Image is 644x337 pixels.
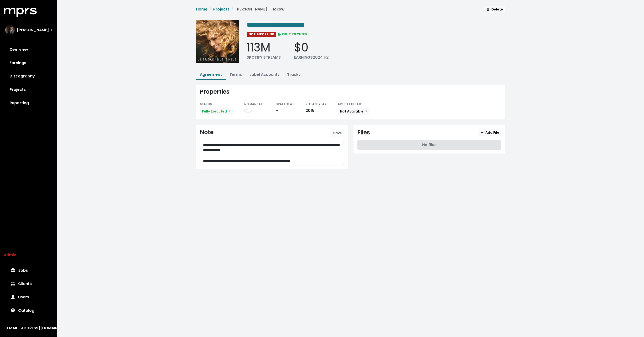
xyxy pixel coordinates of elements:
[229,72,242,77] a: Terms
[196,6,208,12] a: Home
[338,102,363,106] small: ARTIST EXTRACT
[481,130,499,135] span: Add File
[294,41,329,55] div: $0
[294,55,329,60] div: EARNINGS 2024 H2
[478,129,501,136] button: Add File
[5,325,52,331] div: [EMAIL_ADDRESS][DOMAIN_NAME]
[4,56,53,70] a: Earnings
[484,6,505,13] button: Delete
[4,70,53,83] a: Discography
[276,108,294,113] div: -
[249,72,280,77] a: Label Accounts
[340,109,364,114] span: Not Available
[487,7,503,12] span: Delete
[357,140,501,150] div: No files
[277,32,307,36] span: FULLY EXECUTED
[306,102,326,106] small: RELEASE YEAR
[247,41,281,55] div: 113M
[200,102,212,106] small: STATUS
[196,6,285,16] nav: breadcrumb
[200,129,213,136] div: Note
[357,129,370,136] div: Files
[5,25,15,35] img: The selected account / producer
[202,109,227,114] span: Fully Executed
[229,6,285,12] li: [PERSON_NAME] - Hollow
[276,102,294,106] small: DRAFTED AT
[287,72,301,77] a: Tracks
[196,20,239,63] img: Album cover for this project
[4,264,53,277] a: Jobs
[4,43,53,56] a: Overview
[338,108,369,115] button: Not Available
[4,277,53,291] a: Clients
[247,21,305,29] span: Edit value
[4,291,53,304] a: Users
[4,325,53,331] button: [EMAIL_ADDRESS][DOMAIN_NAME]
[17,27,49,33] span: [PERSON_NAME]
[244,102,264,106] small: NO MANDATE
[4,9,37,15] a: mprs logo
[200,88,501,95] div: Properties
[4,96,53,110] a: Reporting
[247,32,276,37] span: NOT REPORTING
[200,108,233,115] button: Fully Executed
[247,55,281,60] div: SPOTIFY STREAMS
[200,72,222,77] a: Agreement
[4,304,53,317] a: Catalog
[4,83,53,96] a: Projects
[213,6,229,12] a: Projects
[306,108,326,113] div: 2015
